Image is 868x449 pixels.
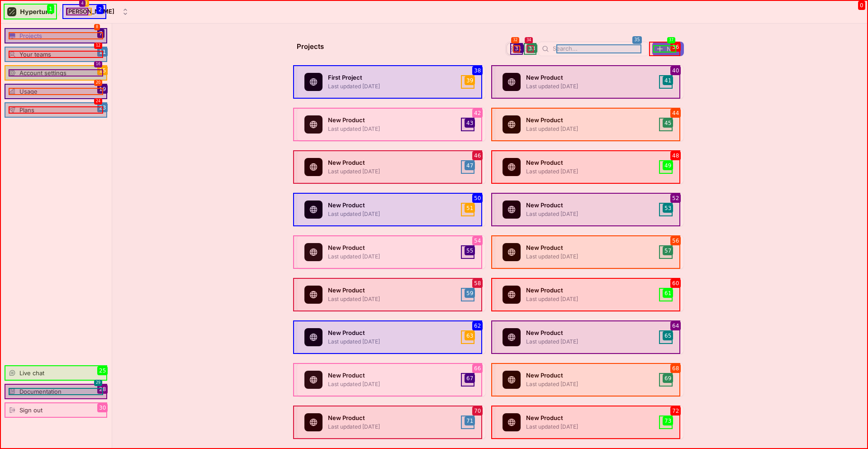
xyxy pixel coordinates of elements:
div: Account settings [19,69,66,76]
div: Plans [19,106,34,114]
input: Search... [553,44,645,53]
p: Last updated [DATE] [328,167,459,176]
a: Your teams [5,47,107,62]
button: New [652,42,684,56]
p: New Product [328,371,459,380]
p: Last updated [DATE] [526,380,657,388]
p: New Product [328,414,459,423]
a: Usage [5,84,107,99]
p: New Product [328,244,459,253]
p: Last updated [DATE] [328,253,459,261]
div: Your teams [19,51,51,58]
p: Last updated [DATE] [526,423,657,431]
p: New Product [328,158,459,167]
p: New Product [526,244,657,253]
p: Last updated [DATE] [328,295,459,303]
span: New [667,46,680,52]
a: Projects [5,28,107,43]
p: Last updated [DATE] [328,125,459,133]
div: Projects [19,32,42,39]
p: New Product [328,286,459,295]
div: Live chat [19,369,44,377]
p: Last updated [DATE] [526,253,657,261]
div: [PERSON_NAME] [66,8,114,15]
p: New Product [328,329,459,338]
p: Last updated [DATE] [328,338,459,346]
p: Projects [297,42,324,56]
p: New Product [526,116,657,125]
p: Last updated [DATE] [526,338,657,346]
div: Sign out [19,406,43,414]
button: [PERSON_NAME] [62,4,133,19]
p: New Product [526,158,657,167]
p: New Product [328,116,459,125]
p: Last updated [DATE] [526,295,657,303]
p: New Product [526,371,657,380]
a: Account settings [5,65,107,81]
p: Last updated [DATE] [328,210,459,218]
div: Usage [19,88,38,95]
p: Last updated [DATE] [526,125,657,133]
p: Last updated [DATE] [526,210,657,218]
p: First Project [328,73,459,82]
p: New Product [526,414,657,423]
p: Last updated [DATE] [526,82,657,91]
p: New Product [328,201,459,210]
div: Documentation [19,388,62,395]
p: Last updated [DATE] [526,167,657,176]
p: New Product [526,329,657,338]
p: Last updated [DATE] [328,423,459,431]
p: Last updated [DATE] [328,380,459,388]
p: New Product [526,286,657,295]
a: Documentation [5,384,107,399]
p: Last updated [DATE] [328,82,459,91]
p: New Product [526,201,657,210]
p: New Product [526,73,657,82]
a: Plans [5,102,107,118]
